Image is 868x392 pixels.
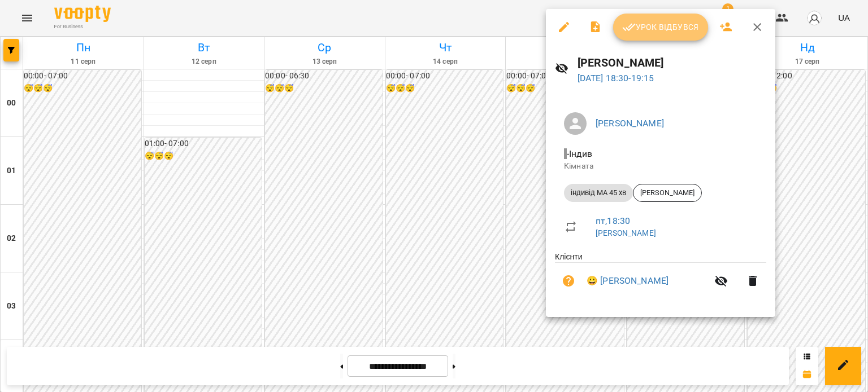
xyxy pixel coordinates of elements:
ul: Клієнти [555,251,766,303]
a: [DATE] 18:30-19:15 [578,73,654,83]
a: [PERSON_NAME] [596,228,656,237]
span: - Індив [564,148,594,159]
p: Кімната [564,161,757,172]
span: Урок відбувся [622,20,699,34]
span: [PERSON_NAME] [633,188,701,198]
a: 😀 [PERSON_NAME] [587,274,669,288]
button: Візит ще не сплачено. Додати оплату? [555,267,582,294]
div: [PERSON_NAME] [633,184,702,202]
a: пт , 18:30 [596,215,630,226]
a: [PERSON_NAME] [596,118,664,129]
h6: [PERSON_NAME] [578,54,766,72]
button: Урок відбувся [613,14,708,41]
span: індивід МА 45 хв [564,188,633,198]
